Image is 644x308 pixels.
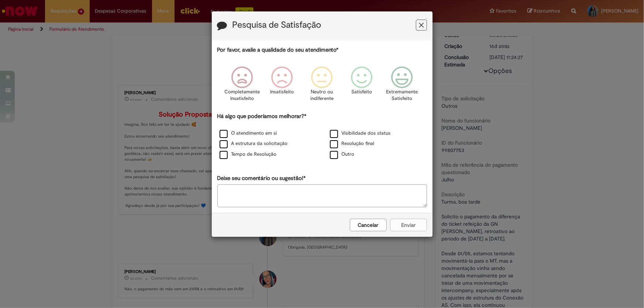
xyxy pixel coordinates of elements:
label: Outro [330,151,355,158]
label: Visibilidade dos status [330,130,391,137]
div: Insatisfeito [263,61,301,111]
p: Extremamente Satisfeito [386,89,418,102]
p: Satisfeito [352,89,372,96]
label: Por favor, avalie a qualidade do seu atendimento* [217,46,339,54]
p: Neutro ou indiferente [309,89,335,102]
label: O atendimento em si [220,130,277,137]
label: Deixe seu comentário ou sugestão!* [217,174,306,182]
label: Tempo de Resolução [220,151,277,158]
label: Pesquisa de Satisfação [233,20,321,30]
button: Cancelar [350,219,387,231]
label: A estrutura da solicitação [220,140,288,147]
div: Extremamente Satisfeito [383,61,421,111]
div: Neutro ou indiferente [303,61,341,111]
div: Há algo que poderíamos melhorar?* [217,113,427,160]
p: Completamente Insatisfeito [224,89,260,102]
label: Resolução final [330,140,375,147]
div: Completamente Insatisfeito [223,61,261,111]
div: Satisfeito [343,61,381,111]
p: Insatisfeito [270,89,294,96]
